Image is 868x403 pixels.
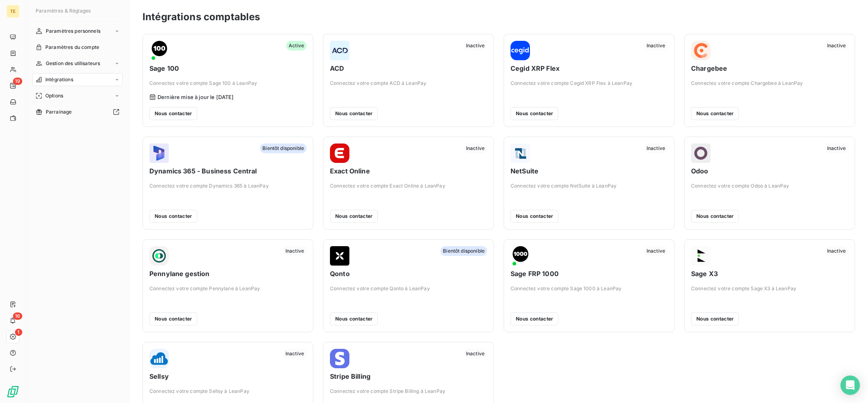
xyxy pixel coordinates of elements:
span: Connectez votre compte Sage 100 à LeanPay [149,80,306,87]
span: Paramètres du compte [45,44,99,51]
span: Inactive [464,41,487,51]
span: Inactive [464,349,487,359]
img: Chargebee logo [691,41,711,60]
span: Chargebee [691,63,848,73]
span: Inactive [825,246,848,256]
span: Inactive [644,246,668,256]
span: ACD [330,63,487,73]
img: ACD logo [330,41,349,60]
img: Dynamics 365 - Business Central logo [149,143,169,163]
span: Cegid XRP Flex [511,63,668,73]
button: Nous contacter [691,210,739,223]
button: Nous contacter [149,210,197,223]
span: Inactive [283,349,306,359]
span: Sage X3 [691,269,848,279]
span: Inactive [825,143,848,153]
span: NetSuite [511,166,668,176]
span: Active [286,41,306,51]
span: Paramètres & Réglages [36,8,91,14]
span: Parrainage [46,108,72,116]
img: Sellsy logo [149,349,169,368]
a: Paramètres du compte [32,41,123,54]
span: Connectez votre compte Sage 1000 à LeanPay [511,285,668,292]
span: Sage FRP 1000 [511,269,668,279]
span: Dynamics 365 - Business Central [149,166,306,176]
span: Bientôt disponible [440,246,487,256]
span: Inactive [825,41,848,51]
button: Nous contacter [149,107,197,120]
img: NetSuite logo [511,143,530,163]
span: Odoo [691,166,848,176]
span: Paramètres personnels [46,27,100,35]
span: Connectez votre compte Cegid XRP Flex à LeanPay [511,80,668,87]
button: Nous contacter [330,107,378,120]
button: Nous contacter [511,107,558,120]
span: Inactive [283,246,306,256]
span: Connectez votre compte Stripe Billing à LeanPay [330,388,487,395]
span: Connectez votre compte Dynamics 365 à LeanPay [149,182,306,190]
button: Nous contacter [691,312,739,325]
span: Connectez votre compte Pennylane à LeanPay [149,285,306,292]
span: 19 [13,78,22,85]
a: Parrainage [32,105,123,118]
span: Dernière mise à jour le [DATE] [157,94,234,100]
button: Nous contacter [330,312,378,325]
img: Stripe Billing logo [330,349,349,368]
img: Odoo logo [691,143,711,163]
button: Nous contacter [691,107,739,120]
span: Sellsy [149,371,306,381]
span: Options [45,92,63,99]
img: Sage FRP 1000 logo [511,246,530,266]
span: Inactive [644,41,668,51]
span: Gestion des utilisateurs [46,60,100,67]
span: Connectez votre compte Sage X3 à LeanPay [691,285,848,292]
span: Bientôt disponible [260,143,306,153]
span: Qonto [330,269,487,279]
span: Connectez votre compte Exact Online à LeanPay [330,182,487,190]
div: Open Intercom Messenger [840,376,860,395]
span: Connectez votre compte Qonto à LeanPay [330,285,487,292]
span: 16 [13,312,22,320]
div: TE [6,5,19,18]
span: Connectez votre compte Chargebee à LeanPay [691,80,848,87]
img: Exact Online logo [330,143,349,163]
img: Cegid XRP Flex logo [511,41,530,60]
span: Stripe Billing [330,371,487,381]
button: Nous contacter [149,312,197,325]
span: Inactive [464,143,487,153]
span: 1 [15,329,22,336]
span: Connectez votre compte NetSuite à LeanPay [511,182,668,190]
span: Pennylane gestion [149,269,306,279]
button: Nous contacter [330,210,378,223]
img: Sage X3 logo [691,246,711,266]
span: Sage 100 [149,63,306,73]
span: Connectez votre compte Odoo à LeanPay [691,182,848,190]
h3: Intégrations comptables [143,10,260,24]
span: Inactive [644,143,668,153]
span: Intégrations [45,76,73,83]
button: Nous contacter [511,210,558,223]
img: Sage 100 logo [149,41,169,60]
img: Qonto logo [330,246,349,266]
img: Pennylane gestion logo [149,246,169,266]
span: Exact Online [330,166,487,176]
img: Logo LeanPay [6,385,19,398]
span: Connectez votre compte ACD à LeanPay [330,80,487,87]
span: Connectez votre compte Sellsy à LeanPay [149,388,306,395]
button: Nous contacter [511,312,558,325]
